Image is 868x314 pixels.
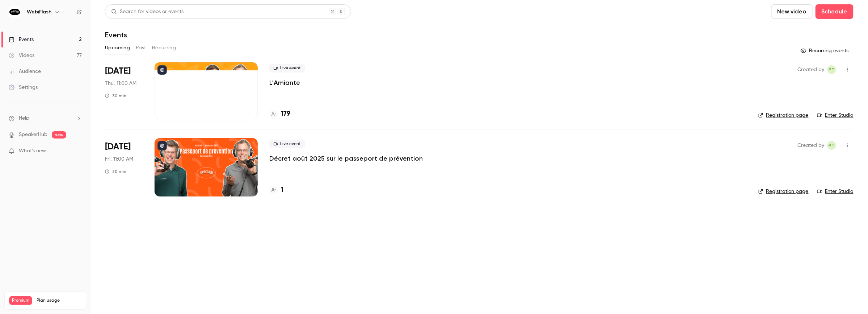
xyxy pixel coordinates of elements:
[105,30,127,39] h1: Events
[19,131,47,139] a: SpeakerHub
[9,52,34,59] div: Videos
[9,36,34,43] div: Events
[281,109,290,119] h4: 179
[829,141,835,150] span: PT
[269,154,423,163] a: Décret août 2025 sur le passeport de prévention
[37,298,81,303] span: Plan usage
[105,93,126,99] div: 30 min
[19,115,29,122] span: Help
[771,4,813,19] button: New video
[111,8,184,16] div: Search for videos or events
[105,65,131,77] span: [DATE]
[797,45,854,57] button: Recurring events
[269,140,305,148] span: Live event
[829,65,835,74] span: PT
[269,109,290,119] a: 179
[9,68,41,75] div: Audience
[105,62,143,120] div: Sep 4 Thu, 11:00 AM (Europe/Paris)
[19,147,46,155] span: What's new
[105,138,143,196] div: Sep 12 Fri, 11:00 AM (Europe/Paris)
[9,84,38,91] div: Settings
[105,42,130,54] button: Upcoming
[9,296,32,305] span: Premium
[758,112,809,119] a: Registration page
[105,80,136,87] span: Thu, 11:00 AM
[27,8,51,16] h6: WebiFlash
[816,4,854,19] button: Schedule
[105,141,131,153] span: [DATE]
[9,115,82,122] li: help-dropdown-opener
[52,131,66,139] span: new
[269,64,305,73] span: Live event
[269,78,300,87] a: L'Amiante
[827,65,836,74] span: Pauline TERRIEN
[136,42,146,54] button: Past
[281,185,283,195] h4: 1
[105,169,126,174] div: 30 min
[827,141,836,150] span: Pauline TERRIEN
[817,112,854,119] a: Enter Studio
[152,42,176,54] button: Recurring
[798,65,825,74] span: Created by
[9,6,21,18] img: WebiFlash
[817,188,854,195] a: Enter Studio
[105,156,133,163] span: Fri, 11:00 AM
[798,141,825,150] span: Created by
[758,188,809,195] a: Registration page
[73,148,82,154] iframe: Noticeable Trigger
[269,185,283,195] a: 1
